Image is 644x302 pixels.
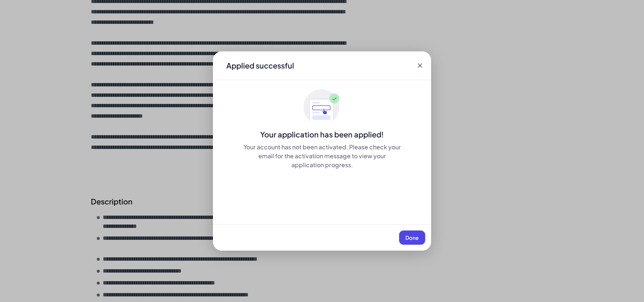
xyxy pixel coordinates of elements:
[303,89,341,126] img: ApplyedMaskGroup3.svg
[405,234,419,241] span: Done
[243,143,401,169] div: Your account has not been activated. Please check your email for the activation message to view y...
[213,129,431,140] div: Your application has been applied!
[399,231,425,245] button: Done
[226,60,294,71] div: Applied successful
